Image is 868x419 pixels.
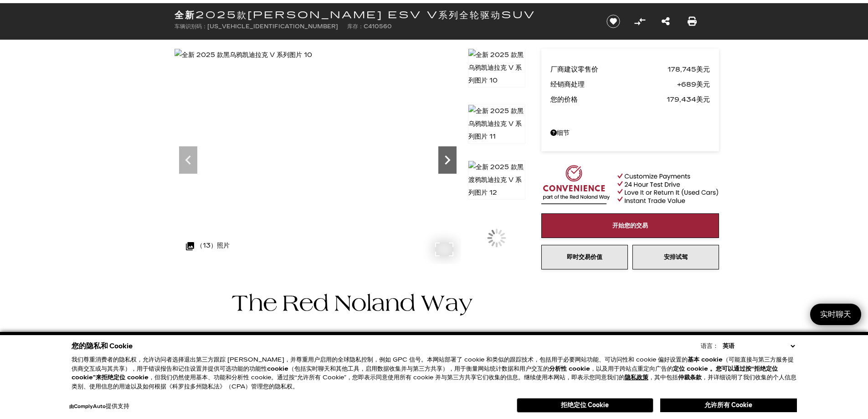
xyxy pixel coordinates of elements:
font: 分析性 cookie [549,365,590,372]
font: 定位 cookie [113,374,149,381]
font: 179,434美元 [667,95,710,103]
a: 细节 [550,127,710,140]
font: 经销商处理 [550,80,585,88]
a: 由ComplyAuto [69,404,106,409]
a: 即时交易价值 [541,245,628,269]
button: 拒绝定位 Cookie [517,398,653,413]
button: 比较车辆 [633,15,647,28]
font: 细节 [557,129,570,137]
font: 您的价格 [550,95,578,103]
font: 689美元 [681,80,710,88]
font: cookie [267,365,288,372]
a: 经销商处理 689美元 [550,78,710,91]
font: 用于衡量网站统计数据和用户交互的 [454,365,549,372]
img: 全新 2025 款黑乌鸦凯迪拉克 V 系列图片 10 [175,49,312,62]
button: 保存车辆 [603,14,623,29]
font: ，但我们仍然使用基本、功能和分析性 cookie。通过按“允许所有 Cookie”，您即表示同意使用所有 cookie 并与第三方共享它们收集的信息。继续使用本网站，即表示您同意我们的 [149,374,625,381]
a: 打印此款全新 2025 款凯迪拉克 Escalade ESV V 系列全轮驱动 SUV [688,15,697,28]
font: 开始您的交易 [612,222,648,229]
img: 全新 2025 款黑乌鸦凯迪拉克 V 系列图片 11 [468,104,525,144]
font: 您的隐私和 Cookie [72,341,133,350]
font: 拒绝定位 Cookie [561,401,609,409]
a: 分享这款全新 2025 款凯迪拉克 Escalade ESV V 系列全轮驱动 SUV [662,15,670,28]
font: 仲裁条款 [678,374,702,381]
font: 178,745美元 [668,65,710,73]
font: C410560 [364,23,392,30]
div: 下一个 [438,146,457,174]
font: （可能直接与第三方服务提供商交互或与其共享），用于错误报告和记住设置并提供可选功能的功能性 [72,356,794,372]
font: 即时交易价值 [567,253,602,261]
div: 以前的 [179,146,197,174]
a: 厂商建议零售价 178,745美元 [550,63,710,76]
font: 车辆识别码： [175,23,207,30]
font: [US_VEHICLE_IDENTIFICATION_NUMBER] [207,23,338,30]
a: 实时聊天 [810,304,861,325]
font: 我们尊重消费者的隐私权，允许访问者选择退出第三方跟踪 [PERSON_NAME]，并尊重用户启用的全球隐私控制，例如 GPC 信号。本网站部署了 cookie 和类似的跟踪技术，包括用于必要网站... [72,356,688,363]
span: 实时聊天 [816,309,856,320]
font: ，并详细说明了我们收集的个人信息类别、使用信息的用途以及如何根据《科罗拉多州隐私法》（CPA）管理您的隐私权。 [72,374,796,390]
select: 语言选择 [720,341,797,351]
button: 允许所有 Cookie [660,398,797,412]
a: 开始您的交易 [541,213,719,238]
font: 提供支持 [106,403,129,410]
iframe: YouTube 视频播放器 [541,274,719,418]
font: 安排试驾 [664,253,688,261]
font: 基本 cookie [688,356,723,363]
a: 您的价格 179,434美元 [550,93,710,106]
font: （13）照片 [196,242,230,250]
font: 2025款[PERSON_NAME] ESV V系列全轮驱动SUV [195,10,535,21]
font: 厂商建议零售价 [550,65,598,73]
font: 全新 [175,10,195,21]
font: （包括实时聊天和其他工具，启用数据收集并与第三方共享）， [288,365,454,372]
font: 库存： [347,23,364,30]
img: 全新 2025 款黑乌鸦凯迪拉克 V 系列图片 10 [468,48,525,88]
a: 安排试驾 [632,245,719,269]
font: ，以及用于跨站点重定向广告的 [590,365,673,372]
font: 实时聊天 [820,310,851,319]
font: 定位 cookie 。您可以通过按“拒绝定位 cookie”来拒绝 [72,365,778,382]
font: 隐私政策 [625,374,648,381]
font: 语言： [701,342,719,350]
font: 允许所有 Cookie [704,401,752,409]
font: ，其中包括 [648,374,678,381]
img: 全新 2025 款黑渡鸦凯迪拉克 V 系列图片 12 [468,160,525,200]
